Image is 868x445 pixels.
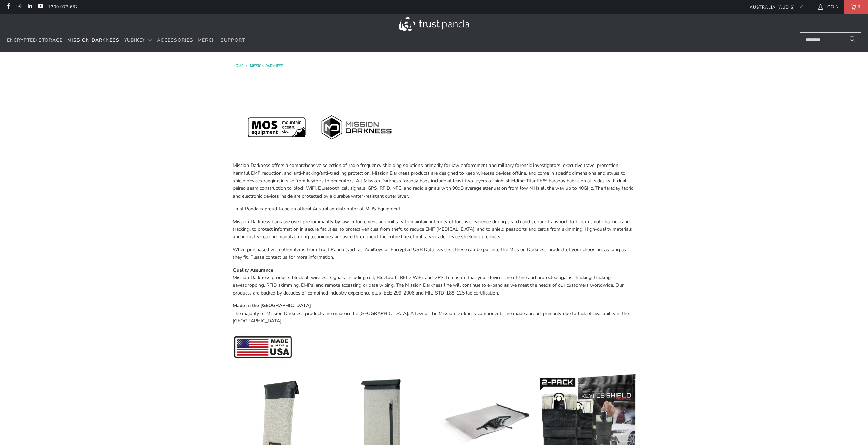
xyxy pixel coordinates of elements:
strong: Made in the [GEOGRAPHIC_DATA] [233,302,311,309]
p: Mission Darkness offers a comprehensive selection of radio frequency shielding solutions primaril... [233,162,636,200]
button: Search [844,32,861,47]
span: Merch [198,37,216,43]
p: Trust Panda is proud to be an official Australian distributor of MOS Equipment. [233,205,636,213]
strong: Quality Assurance [233,267,273,273]
a: 1300 072 632 [48,3,78,11]
input: Search... [800,32,861,47]
span: Encrypted Storage [7,37,63,43]
a: Mission Darkness [250,63,283,68]
p: The majority of Mission Darkness products are made in the [GEOGRAPHIC_DATA]. A few of the Mission... [233,302,636,325]
a: Trust Panda Australia on Instagram [16,4,22,10]
a: Login [817,3,839,11]
span: radio signals with 90dB average attenuation from low MHz all the way up to 40GHz [413,185,593,191]
span: / [246,63,247,68]
a: Encrypted Storage [7,32,63,48]
span: YubiKey [124,37,145,43]
span: Mission Darkness [67,37,119,43]
a: Merch [198,32,216,48]
span: Home [233,63,243,68]
a: Trust Panda Australia on LinkedIn [27,4,32,10]
a: Support [220,32,245,48]
p: Mission Darkness bags are used predominantly by law enforcement and military to maintain integrit... [233,218,636,241]
a: Mission Darkness [67,32,119,48]
nav: Translation missing: en.navigation.header.main_nav [7,32,245,48]
span: Accessories [157,37,193,43]
p: Mission Darkness products block all wireless signals including cell, Bluetooth, RFID, WiFi, and G... [233,267,636,297]
summary: YubiKey [124,32,153,48]
img: Trust Panda Australia [399,17,469,31]
a: Accessories [157,32,193,48]
a: Trust Panda Australia on Facebook [5,4,11,10]
span: Support [220,37,245,43]
a: Trust Panda Australia on YouTube [37,4,43,10]
p: When purchased with other items from Trust Panda (such as YubiKeys or Encrypted USB Data Devices)... [233,246,636,261]
a: Home [233,63,244,68]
